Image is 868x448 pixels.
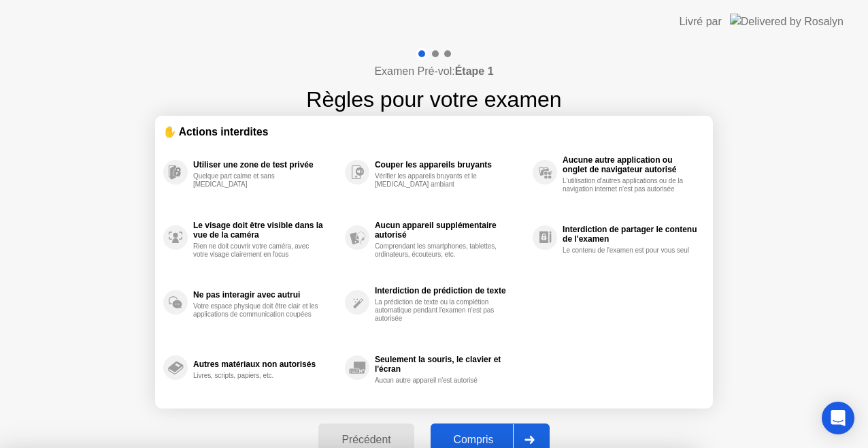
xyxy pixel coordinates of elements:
div: Vérifier les appareils bruyants et le [MEDICAL_DATA] ambiant [375,172,503,189]
div: Aucune autre application ou onglet de navigateur autorisé [563,155,698,174]
img: Delivered by Rosalyn [730,14,844,29]
div: La prédiction de texte ou la complétion automatique pendant l'examen n'est pas autorisée [375,298,503,323]
div: Votre espace physique doit être clair et les applications de communication coupées [193,302,322,319]
b: Étape 1 [455,65,494,77]
div: Utiliser une zone de test privée [193,160,338,170]
h4: Examen Pré-vol: [374,63,493,80]
div: Livres, scripts, papiers, etc. [193,372,322,380]
div: Seulement la souris, le clavier et l'écran [375,355,526,374]
div: Ne pas interagir avec autrui [193,290,338,300]
div: Interdiction de partager le contenu de l'examen [563,225,698,244]
div: Autres matériaux non autorisés [193,359,338,369]
div: Quelque part calme et sans [MEDICAL_DATA] [193,172,322,189]
div: Couper les appareils bruyants [375,160,526,170]
div: ✋ Actions interdites [163,124,705,140]
div: Compris [435,434,513,446]
div: Livré par [680,14,722,30]
div: Comprendant les smartphones, tablettes, ordinateurs, écouteurs, etc. [375,242,503,259]
div: Le contenu de l'examen est pour vous seul [563,246,691,255]
div: Interdiction de prédiction de texte [375,286,526,295]
div: Open Intercom Messenger [822,402,854,434]
div: Rien ne doit couvrir votre caméra, avec votre visage clairement en focus [193,242,322,259]
div: Aucun autre appareil n'est autorisé [375,377,503,385]
div: Précédent [322,434,410,446]
div: Aucun appareil supplémentaire autorisé [375,221,526,240]
h1: Règles pour votre examen [306,83,561,116]
div: Le visage doit être visible dans la vue de la caméra [193,221,338,240]
div: L'utilisation d'autres applications ou de la navigation internet n'est pas autorisée [563,177,691,193]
